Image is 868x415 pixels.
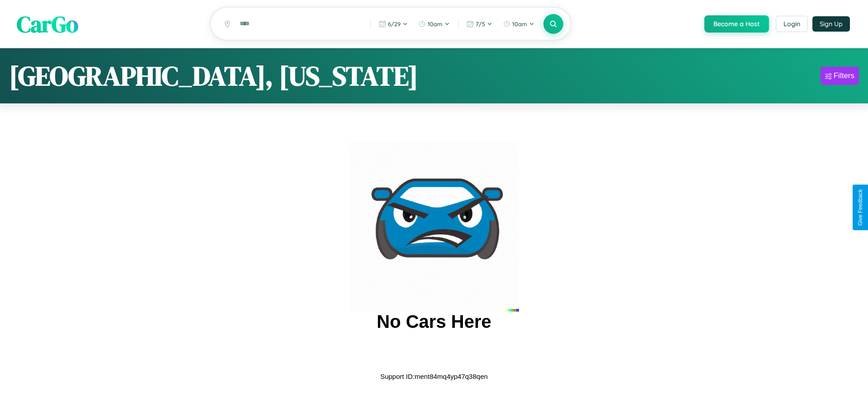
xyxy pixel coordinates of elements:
h1: [GEOGRAPHIC_DATA], [US_STATE] [9,57,418,94]
img: car [349,142,519,312]
button: 7/5 [462,17,497,31]
span: 6 / 29 [388,20,401,28]
button: Login [776,16,808,32]
span: 10am [428,20,443,28]
div: Filters [834,71,854,80]
button: 10am [499,17,539,31]
div: Give Feedback [857,189,863,226]
h2: No Cars Here [377,312,491,332]
p: Support ID: ment84mq4yp47q38qen [380,370,488,382]
span: CarGo [17,8,78,39]
button: Sign Up [812,16,850,32]
button: Become a Host [704,15,769,33]
span: 7 / 5 [476,20,485,28]
button: 6/29 [374,17,412,31]
span: 10am [512,20,527,28]
button: 10am [414,17,454,31]
button: Filters [821,67,859,85]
